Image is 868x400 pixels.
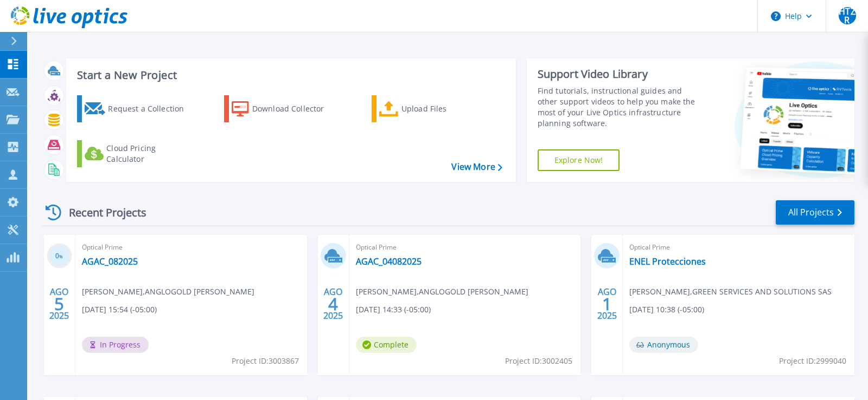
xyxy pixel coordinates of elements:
h3: Start a New Project [77,69,502,81]
a: ENEL Protecciones [629,256,706,267]
span: [PERSON_NAME] , ANGLOGOLD [PERSON_NAME] [356,286,528,298]
a: Download Collector [224,95,345,122]
a: Explore Now! [538,149,620,171]
span: Project ID: 2999040 [779,355,846,367]
div: Cloud Pricing Calculator [106,143,193,165]
span: Optical Prime [82,241,301,253]
span: Complete [356,337,417,353]
span: [DATE] 10:38 (-05:00) [629,304,704,316]
a: All Projects [776,200,854,225]
a: Upload Files [372,95,493,122]
span: Optical Prime [629,241,848,253]
a: Request a Collection [77,95,198,122]
div: Find tutorials, instructional guides and other support videos to help you make the most of your L... [538,86,703,129]
div: Support Video Library [538,67,703,81]
div: AGO 2025 [597,284,617,324]
span: [PERSON_NAME] , ANGLOGOLD [PERSON_NAME] [82,286,254,298]
div: Upload Files [401,98,488,120]
a: AGAC_04082025 [356,256,422,267]
div: AGO 2025 [49,284,69,324]
span: In Progress [82,337,149,353]
span: Optical Prime [356,241,575,253]
div: Download Collector [252,98,339,120]
span: Project ID: 3003867 [232,355,299,367]
span: Anonymous [629,337,698,353]
a: AGAC_082025 [82,256,138,267]
span: [DATE] 15:54 (-05:00) [82,304,157,316]
span: 1 [602,299,612,309]
span: 4 [328,299,338,309]
div: Request a Collection [108,98,195,120]
span: HTZR [839,7,856,24]
a: Cloud Pricing Calculator [77,140,198,167]
div: AGO 2025 [323,284,343,324]
span: Project ID: 3002405 [505,355,572,367]
h3: 0 [47,250,72,263]
div: Recent Projects [42,199,161,226]
span: 5 [54,299,64,309]
span: [PERSON_NAME] , GREEN SERVICES AND SOLUTIONS SAS [629,286,832,298]
span: [DATE] 14:33 (-05:00) [356,304,431,316]
a: View More [451,162,502,172]
span: % [59,253,63,259]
